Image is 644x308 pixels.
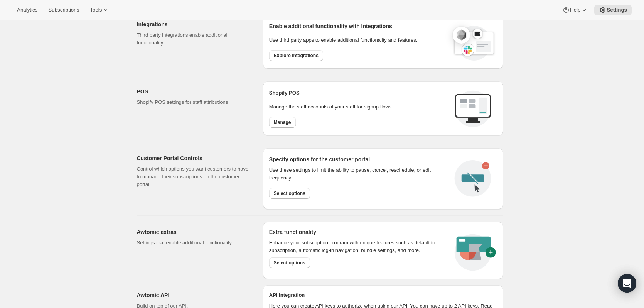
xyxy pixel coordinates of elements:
h2: Extra functionality [269,228,316,236]
span: Tools [90,7,102,13]
h2: Integrations [137,20,251,28]
button: Help [558,5,593,15]
button: Analytics [12,5,42,15]
h2: API integration [269,291,497,299]
button: Tools [85,5,114,15]
div: Open Intercom Messenger [618,274,636,293]
div: Use these settings to limit the ability to pause, cancel, reschedule, or edit frequency. [269,166,448,182]
h2: Shopify POS [269,89,448,97]
p: Enhance your subscription program with unique features such as default to subscription, automatic... [269,239,445,254]
button: Subscriptions [44,5,84,15]
h2: Customer Portal Controls [137,154,251,162]
h2: POS [137,88,251,95]
span: Subscriptions [48,7,79,13]
p: Use third party apps to enable additional functionality and features. [269,36,445,44]
h2: Specify options for the customer portal [269,156,448,163]
p: Third party integrations enable additional functionality. [137,31,251,47]
p: Settings that enable additional functionality. [137,239,251,247]
h2: Awtomic extras [137,228,251,236]
span: Manage [274,119,291,125]
span: Settings [607,7,627,13]
button: Select options [269,257,310,268]
span: Select options [274,190,305,196]
button: Settings [594,5,632,15]
span: Help [570,7,580,13]
button: Manage [269,117,296,128]
button: Select options [269,188,310,199]
p: Shopify POS settings for staff attributions [137,98,251,106]
h2: Enable additional functionality with Integrations [269,22,445,30]
p: Manage the staff accounts of your staff for signup flows [269,103,448,111]
span: Select options [274,260,305,266]
p: Control which options you want customers to have to manage their subscriptions on the customer po... [137,165,251,188]
span: Analytics [17,7,37,13]
h2: Awtomic API [137,291,251,299]
span: Explore integrations [274,52,319,59]
button: Explore integrations [269,50,323,61]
